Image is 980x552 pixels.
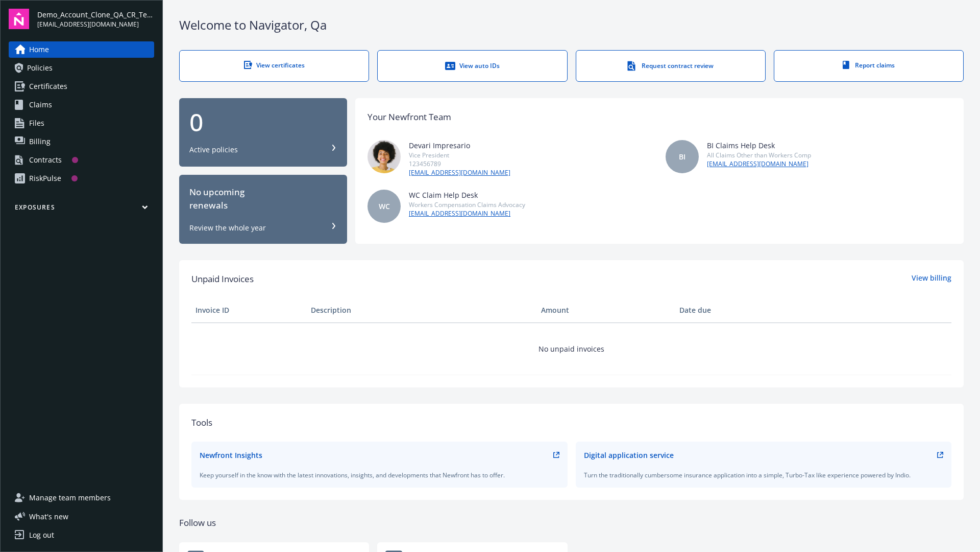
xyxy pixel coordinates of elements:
[200,61,348,70] div: View certificates
[191,298,307,323] th: Invoice ID
[189,223,266,233] div: Review the whole year
[795,61,943,70] div: Report claims
[9,152,154,168] a: Contracts
[9,511,85,522] button: What's new
[367,140,401,173] img: photo
[29,41,49,58] span: Home
[37,20,154,29] span: [EMAIL_ADDRESS][DOMAIN_NAME]
[584,450,674,461] div: Digital application service
[398,61,546,71] div: View auto IDs
[200,471,559,479] div: Keep yourself in the know with the latest innovations, insights, and developments that Newfront h...
[675,298,791,323] th: Date due
[29,170,61,187] div: RiskPulse
[9,9,29,29] img: navigator-logo.svg
[679,151,685,162] span: BI
[189,186,337,213] div: No upcoming renewals
[29,152,62,168] div: Contracts
[29,115,44,131] span: Files
[409,209,525,218] a: [EMAIL_ADDRESS][DOMAIN_NAME]
[179,175,347,244] button: No upcomingrenewalsReview the whole year
[707,151,811,159] div: All Claims Other than Workers Comp
[409,190,525,200] div: WC Claim Help Desk
[9,78,154,95] a: Certificates
[409,168,510,177] a: [EMAIL_ADDRESS][DOMAIN_NAME]
[379,201,390,212] span: WC
[179,98,347,167] button: 0Active policies
[707,159,811,169] a: [EMAIL_ADDRESS][DOMAIN_NAME]
[9,170,154,187] a: RiskPulse
[29,527,54,543] div: Log out
[912,272,951,286] a: View billing
[409,200,525,209] div: Workers Compensation Claims Advocacy
[9,41,154,58] a: Home
[200,450,262,461] div: Newfront Insights
[179,516,964,530] div: Follow us
[29,511,68,522] span: What ' s new
[9,490,154,506] a: Manage team members
[584,471,944,479] div: Turn the traditionally cumbersome insurance application into a simple, Turbo-Tax like experience ...
[377,50,567,82] a: View auto IDs
[707,140,811,151] div: BI Claims Help Desk
[191,272,254,286] span: Unpaid Invoices
[367,110,451,124] div: Your Newfront Team
[179,50,369,82] a: View certificates
[9,60,154,76] a: Policies
[29,490,111,506] span: Manage team members
[9,97,154,113] a: Claims
[27,60,53,76] span: Policies
[537,298,675,323] th: Amount
[409,151,510,159] div: Vice President
[29,78,67,95] span: Certificates
[409,159,510,168] div: 123456789
[189,145,238,155] div: Active policies
[179,16,964,34] div: Welcome to Navigator , Qa
[29,97,52,113] span: Claims
[9,203,154,216] button: Exposures
[189,110,337,134] div: 0
[774,50,964,82] a: Report claims
[409,140,510,151] div: Devari Impresario
[191,323,951,375] td: No unpaid invoices
[191,416,951,429] div: Tools
[29,133,51,150] span: Billing
[307,298,537,323] th: Description
[9,133,154,150] a: Billing
[597,61,745,71] div: Request contract review
[37,9,154,29] button: Demo_Account_Clone_QA_CR_Tests_Prospect[EMAIL_ADDRESS][DOMAIN_NAME]
[576,50,766,82] a: Request contract review
[9,115,154,131] a: Files
[37,9,154,20] span: Demo_Account_Clone_QA_CR_Tests_Prospect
